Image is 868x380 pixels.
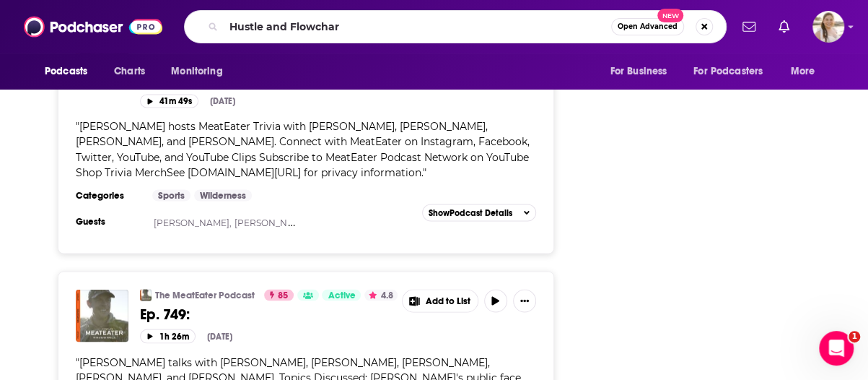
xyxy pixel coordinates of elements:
[264,289,294,301] a: 85
[513,289,536,312] button: Show More Button
[657,9,683,22] span: New
[422,204,536,221] button: ShowPodcast Details
[364,289,398,301] button: 4.8
[155,289,255,301] a: The MeatEater Podcast
[812,11,844,43] button: Show profile menu
[403,290,478,311] button: Show More Button
[152,189,190,201] a: Sports
[105,58,154,85] a: Charts
[610,61,667,82] span: For Business
[693,61,763,82] span: For Podcasters
[140,305,190,323] span: Ep. 749:
[184,10,727,43] div: Search podcasts, credits, & more...
[45,61,87,82] span: Podcasts
[684,58,784,85] button: open menu
[234,217,312,228] a: [PERSON_NAME],
[140,305,398,323] a: Ep. 749:
[161,58,241,85] button: open menu
[194,189,252,201] a: Wilderness
[154,217,232,228] a: [PERSON_NAME],
[171,61,222,82] span: Monitoring
[76,215,141,227] h3: Guests
[781,58,833,85] button: open menu
[812,11,844,43] img: User Profile
[849,331,860,342] span: 1
[426,295,470,306] span: Add to List
[76,189,141,201] h3: Categories
[140,94,198,108] button: 41m 49s
[35,58,106,85] button: open menu
[322,289,361,301] a: Active
[600,58,685,85] button: open menu
[737,14,761,39] a: Show notifications dropdown
[76,289,128,342] img: Ep. 749:
[76,120,530,178] span: " "
[791,61,815,82] span: More
[140,329,196,342] button: 1h 26m
[76,120,530,178] span: [PERSON_NAME] hosts MeatEater Trivia with [PERSON_NAME], [PERSON_NAME], [PERSON_NAME], and [PERSO...
[224,15,611,38] input: Search podcasts, credits, & more...
[429,207,512,217] span: Show Podcast Details
[210,96,235,106] div: [DATE]
[140,289,152,301] img: The MeatEater Podcast
[773,14,795,39] a: Show notifications dropdown
[24,13,162,40] img: Podchaser - Follow, Share and Rate Podcasts
[819,331,854,366] iframe: Intercom live chat
[114,61,145,82] span: Charts
[812,11,844,43] span: Logged in as acquavie
[611,18,684,35] button: Open AdvancedNew
[618,23,678,30] span: Open Advanced
[207,331,232,341] div: [DATE]
[328,288,355,303] span: Active
[278,288,288,303] span: 85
